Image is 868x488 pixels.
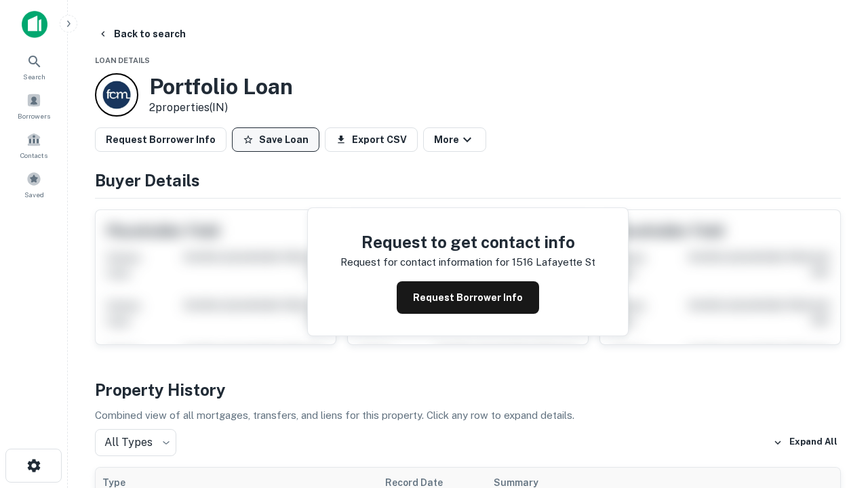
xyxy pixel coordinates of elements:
button: Save Loan [232,127,319,152]
img: capitalize-icon.png [22,11,47,38]
a: Search [4,48,64,85]
span: Contacts [20,150,47,161]
button: Request Borrower Info [397,281,539,314]
button: More [423,127,486,152]
button: Back to search [92,22,191,46]
span: Loan Details [95,56,150,64]
h4: Property History [95,378,841,402]
h4: Buyer Details [95,168,841,192]
h3: Portfolio Loan [149,74,293,100]
h4: Request to get contact info [340,230,595,254]
p: 1516 lafayette st [512,254,595,270]
p: 2 properties (IN) [149,100,293,116]
iframe: Chat Widget [800,336,868,401]
a: Saved [4,166,64,203]
span: Borrowers [18,110,50,121]
span: Search [23,71,45,82]
div: All Types [95,429,176,456]
a: Borrowers [4,87,64,124]
a: Contacts [4,127,64,163]
p: Request for contact information for [340,254,509,270]
button: Request Borrower Info [95,127,226,152]
span: Saved [24,189,44,200]
button: Expand All [770,432,841,453]
button: Export CSV [325,127,418,152]
p: Combined view of all mortgages, transfers, and liens for this property. Click any row to expand d... [95,407,841,424]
